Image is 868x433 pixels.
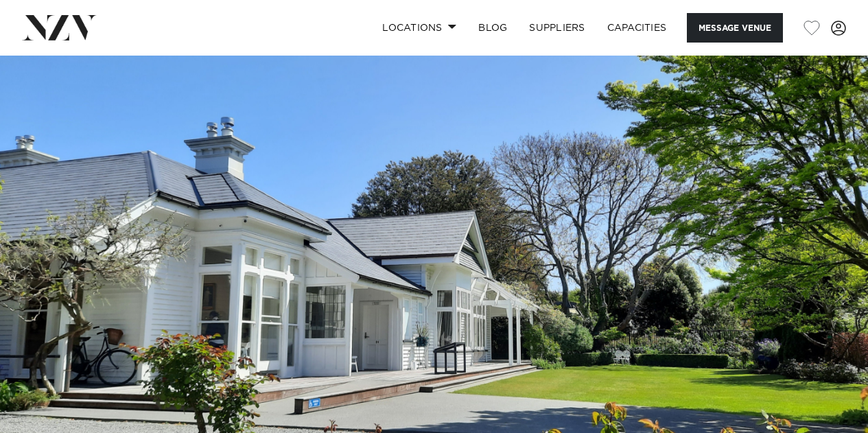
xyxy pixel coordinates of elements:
[467,13,518,43] a: BLOG
[518,13,596,43] a: SUPPLIERS
[596,13,678,43] a: Capacities
[22,15,97,40] img: nzv-logo.png
[687,13,783,43] button: Message Venue
[371,13,467,43] a: Locations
